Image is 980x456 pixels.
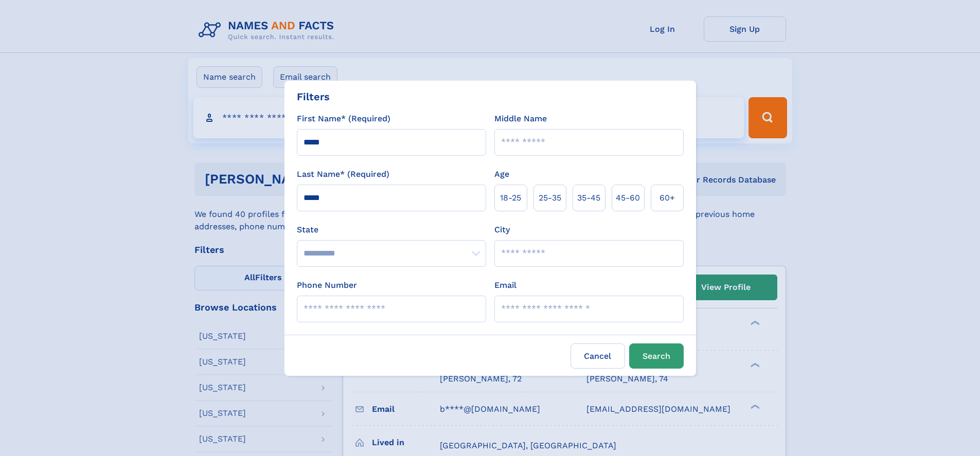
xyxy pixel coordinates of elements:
[571,343,625,369] label: Cancel
[297,279,357,291] label: Phone Number
[297,113,390,125] label: First Name* (Required)
[660,192,675,204] span: 60+
[494,224,510,236] label: City
[500,192,521,204] span: 18‑25
[539,192,561,204] span: 25‑35
[297,168,389,180] label: Last Name* (Required)
[494,113,547,125] label: Middle Name
[494,168,509,180] label: Age
[629,343,684,369] button: Search
[577,192,600,204] span: 35‑45
[297,89,330,104] div: Filters
[494,279,516,291] label: Email
[616,192,640,204] span: 45‑60
[297,224,486,236] label: State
